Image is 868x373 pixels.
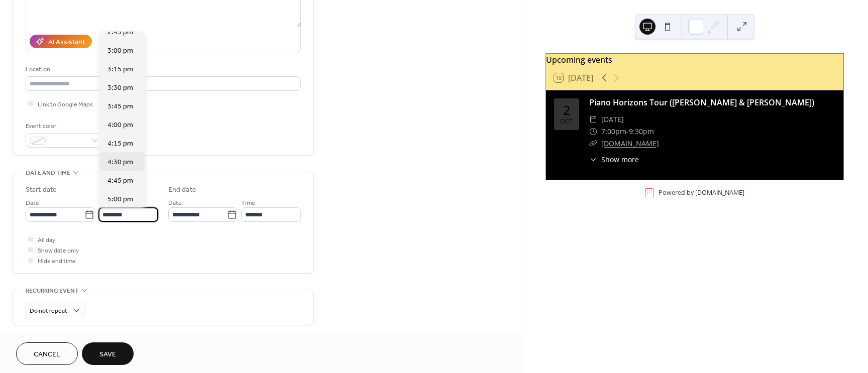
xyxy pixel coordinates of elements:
span: Show date only [38,245,79,256]
div: Event color [26,121,101,132]
span: 2:45 pm [107,27,133,38]
span: 4:30 pm [107,157,133,168]
span: 9:30pm [629,126,654,138]
span: 4:15 pm [107,139,133,149]
div: ​ [589,138,597,150]
span: 3:30 pm [107,83,133,93]
div: Oct [560,118,573,125]
span: Time [98,198,113,208]
span: Show more [601,154,639,165]
span: - [626,126,629,138]
span: [DATE] [601,113,624,126]
div: ​ [589,113,597,126]
div: 2 [563,104,570,116]
span: 4:45 pm [107,176,133,186]
span: 3:15 pm [107,64,133,75]
div: Powered by [659,188,744,197]
a: [DOMAIN_NAME] [601,139,659,148]
a: [DOMAIN_NAME] [695,188,744,197]
span: Recurring event [26,286,79,296]
div: Start date [26,185,57,195]
span: 3:45 pm [107,101,133,112]
button: AI Assistant [30,35,92,48]
button: Save [82,342,134,365]
span: 4:00 pm [107,120,133,131]
span: Save [99,349,116,360]
button: ​Show more [589,154,639,165]
span: Hide end time [38,256,76,267]
button: Cancel [16,342,78,365]
a: Piano Horizons Tour ([PERSON_NAME] & [PERSON_NAME]) [589,97,814,108]
div: AI Assistant [48,37,85,48]
span: 3:00 pm [107,46,133,56]
span: All day [38,235,55,245]
span: Link to Google Maps [38,99,93,110]
span: 5:00 pm [107,194,133,205]
span: 7:00pm [601,126,626,138]
span: Date [168,198,182,208]
span: Do not repeat [30,305,67,317]
span: Time [241,198,255,208]
span: Date and time [26,168,70,178]
div: ​ [589,126,597,138]
div: ​ [589,154,597,165]
div: Upcoming events [546,54,843,66]
div: End date [168,185,196,195]
span: Date [26,198,39,208]
div: Location [26,64,299,75]
span: Cancel [34,349,60,360]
